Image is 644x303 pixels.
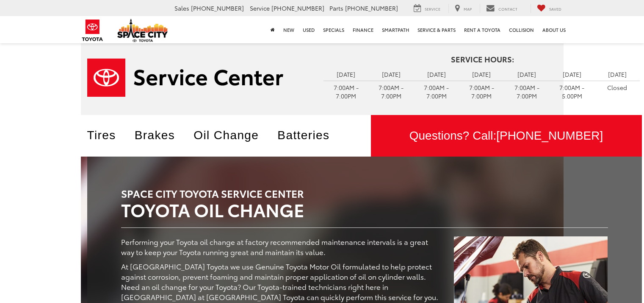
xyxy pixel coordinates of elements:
td: [DATE] [504,68,550,81]
a: Oil Change [193,129,271,142]
span: Sales [174,4,189,12]
td: Closed [594,81,640,94]
a: My Saved Vehicles [531,4,568,13]
td: [DATE] [414,68,459,81]
span: Service [250,4,270,12]
span: [PHONE_NUMBER] [271,4,324,12]
img: Space City Toyota [117,19,168,42]
span: Contact [498,6,517,11]
span: Map [464,6,472,11]
td: [DATE] [323,68,369,81]
span: [PHONE_NUMBER] [345,4,398,12]
a: Questions? Call:[PHONE_NUMBER] [371,115,642,157]
a: SmartPath [378,16,413,43]
p: Performing your Toyota oil change at factory recommended maintenance intervals is a great way to ... [121,236,442,257]
a: Service Center | Space City Toyota in Humble TX [87,59,311,97]
a: Rent a Toyota [460,16,505,43]
a: About Us [538,16,570,43]
td: 7:00AM - 7:00PM [414,81,459,102]
a: Finance [348,16,378,43]
td: [DATE] [594,68,640,81]
span: Parts [329,4,343,12]
td: 7:00AM - 7:00PM [369,81,414,102]
td: 7:00AM - 7:00PM [459,81,504,102]
a: Specials [319,16,348,43]
span: [PHONE_NUMBER] [496,129,603,142]
td: [DATE] [550,68,595,81]
span: Saved [549,6,561,11]
a: Service & Parts [413,16,460,43]
h4: Service Hours: [323,55,642,64]
td: 7:00AM - 5:00PM [550,81,595,102]
td: 7:00AM - 7:00PM [323,81,369,102]
a: New [279,16,299,43]
a: Collision [505,16,538,43]
td: [DATE] [369,68,414,81]
img: Service Center | Space City Toyota in Humble TX [87,59,283,97]
div: Questions? Call: [371,115,642,157]
h2: Toyota Oil Change [121,180,608,219]
a: Brakes [135,129,188,142]
img: Toyota [77,17,108,44]
a: Used [299,16,319,43]
span: Space City Toyota Service Center [121,186,304,200]
a: Home [266,16,279,43]
td: 7:00AM - 7:00PM [504,81,550,102]
span: [PHONE_NUMBER] [191,4,244,12]
a: Service [407,4,447,13]
span: Service [425,6,440,11]
td: [DATE] [459,68,504,81]
a: Contact [480,4,524,13]
a: Map [448,4,478,13]
a: Tires [87,129,129,142]
a: Batteries [277,129,342,142]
